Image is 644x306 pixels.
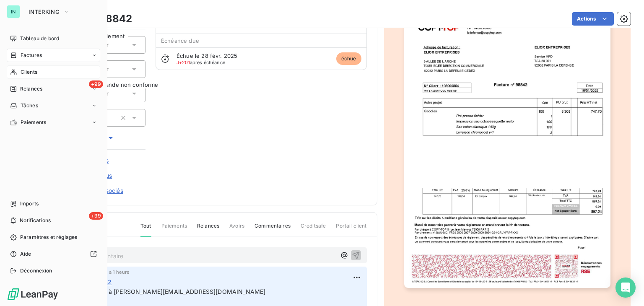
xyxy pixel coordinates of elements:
span: +99 [89,212,103,220]
span: Paiements [161,222,187,236]
span: après échéance [177,60,225,65]
span: +99 [89,80,103,88]
span: Commentaires [254,222,291,236]
span: Clients [21,68,37,76]
span: Tout [140,222,151,237]
span: J+201 [177,60,190,65]
span: Tâches [21,102,38,109]
span: Notifications [20,217,51,224]
span: Portail client [336,222,366,236]
span: Paiements [21,119,46,126]
a: Aide [7,247,100,261]
span: échue [336,52,361,65]
span: Tableau de bord [20,35,59,42]
div: IN [7,5,20,18]
img: Logo LeanPay [7,288,59,301]
span: Déconnexion [20,267,52,275]
span: Paramètres et réglages [20,233,77,241]
span: Factures [21,52,42,59]
span: Relances [197,222,219,236]
span: Imports [20,200,39,207]
span: Échue le 28 févr. 2025 [177,52,237,59]
span: Creditsafe [301,222,326,236]
span: il y a 1 heure [101,270,129,275]
span: Échéance due [161,37,199,44]
span: Relances [20,85,42,93]
span: INTERKING [29,8,60,15]
span: Aide [20,250,31,258]
div: Open Intercom Messenger [615,277,636,298]
span: 17 09 25 TR - mail à [PERSON_NAME][EMAIL_ADDRESS][DOMAIN_NAME] [56,288,265,295]
button: Actions [572,12,614,26]
span: Avoirs [229,222,244,236]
